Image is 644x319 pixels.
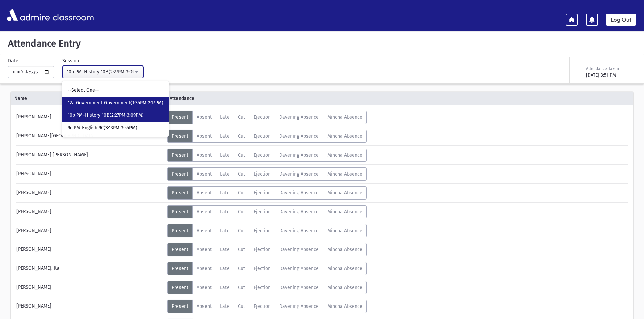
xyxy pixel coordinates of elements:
[197,209,212,215] span: Absent
[13,167,167,181] div: [PERSON_NAME]
[172,171,188,177] span: Present
[238,114,245,120] span: Cut
[13,149,167,162] div: [PERSON_NAME] [PERSON_NAME]
[62,66,143,78] button: 10b PM-History 10B(2:27PM-3:09PM)
[327,247,362,252] span: Mincha Absence
[13,205,167,218] div: [PERSON_NAME]
[13,111,167,124] div: [PERSON_NAME]
[197,190,212,196] span: Absent
[197,133,212,139] span: Absent
[606,14,636,26] a: Log Out
[220,133,230,139] span: Late
[13,243,167,256] div: [PERSON_NAME]
[167,262,367,275] div: AttTypes
[220,228,230,234] span: Late
[13,186,167,200] div: [PERSON_NAME]
[254,266,271,271] span: Ejection
[172,152,188,158] span: Present
[279,171,319,177] span: Davening Absence
[254,152,271,158] span: Ejection
[279,133,319,139] span: Davening Absence
[327,228,362,234] span: Mincha Absence
[68,100,163,106] span: 12a Government-Government(1:35PM-2:17PM)
[11,95,166,102] span: Name
[172,228,188,234] span: Present
[13,130,167,143] div: [PERSON_NAME][GEOGRAPHIC_DATA]
[586,72,635,79] div: [DATE] 3:51 PM
[254,285,271,290] span: Ejection
[68,125,137,131] span: 9c PM-English 9C(3:13PM-3:55PM)
[13,281,167,294] div: [PERSON_NAME]
[327,152,362,158] span: Mincha Absence
[167,281,367,294] div: AttTypes
[220,190,230,196] span: Late
[238,152,245,158] span: Cut
[197,152,212,158] span: Absent
[279,266,319,271] span: Davening Absence
[254,133,271,139] span: Ejection
[172,209,188,215] span: Present
[220,285,230,290] span: Late
[197,114,212,120] span: Absent
[327,266,362,271] span: Mincha Absence
[327,209,362,215] span: Mincha Absence
[13,224,167,237] div: [PERSON_NAME]
[167,167,367,181] div: AttTypes
[220,247,230,252] span: Late
[172,247,188,252] span: Present
[220,266,230,271] span: Late
[254,171,271,177] span: Ejection
[220,171,230,177] span: Late
[197,303,212,309] span: Absent
[167,130,367,143] div: AttTypes
[167,186,367,200] div: AttTypes
[197,285,212,290] span: Absent
[167,224,367,237] div: AttTypes
[13,300,167,313] div: [PERSON_NAME]
[5,7,51,23] img: AdmirePro
[220,209,230,215] span: Late
[172,303,188,309] span: Present
[238,285,245,290] span: Cut
[279,247,319,252] span: Davening Absence
[254,303,271,309] span: Ejection
[62,57,79,64] label: Session
[5,38,639,49] h5: Attendance Entry
[279,152,319,158] span: Davening Absence
[254,209,271,215] span: Ejection
[238,303,245,309] span: Cut
[166,95,322,102] span: Attendance
[279,209,319,215] span: Davening Absence
[172,114,188,120] span: Present
[586,65,635,72] div: Attendance Taken
[327,114,362,120] span: Mincha Absence
[167,243,367,256] div: AttTypes
[172,190,188,196] span: Present
[167,205,367,218] div: AttTypes
[238,228,245,234] span: Cut
[167,149,367,162] div: AttTypes
[172,285,188,290] span: Present
[8,57,18,64] label: Date
[327,171,362,177] span: Mincha Absence
[197,171,212,177] span: Absent
[254,114,271,120] span: Ejection
[68,87,99,94] span: --Select One--
[220,114,230,120] span: Late
[279,190,319,196] span: Davening Absence
[327,133,362,139] span: Mincha Absence
[68,112,144,119] span: 10b PM-History 10B(2:27PM-3:09PM)
[279,114,319,120] span: Davening Absence
[254,228,271,234] span: Ejection
[238,209,245,215] span: Cut
[238,190,245,196] span: Cut
[172,266,188,271] span: Present
[279,228,319,234] span: Davening Absence
[238,133,245,139] span: Cut
[254,247,271,252] span: Ejection
[220,303,230,309] span: Late
[197,228,212,234] span: Absent
[167,111,367,124] div: AttTypes
[238,171,245,177] span: Cut
[197,266,212,271] span: Absent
